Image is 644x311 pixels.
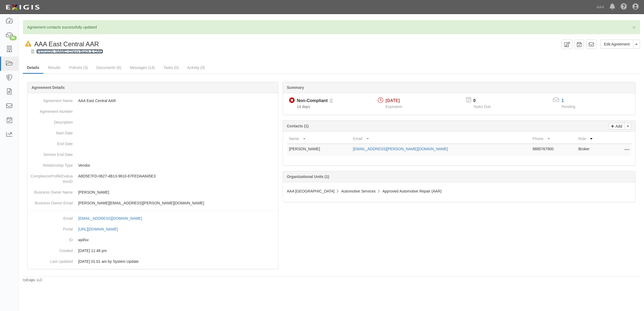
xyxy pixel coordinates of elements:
dt: Business Owner Email [30,198,73,206]
th: Email [351,134,531,144]
b: Summary [287,85,304,90]
th: Name [287,134,351,144]
dt: Last Updated [30,256,73,264]
dt: Agreement Number [30,106,73,114]
dt: Business Owner Name [30,187,73,195]
dd: wj4fxv [30,235,276,245]
dt: Email [30,213,73,221]
td: Broker [576,144,610,156]
dt: Service End Date [30,149,73,157]
a: Exigis, LLC [26,278,43,282]
b: Agreement Details [32,85,65,90]
button: Close [632,25,636,30]
p: [PERSON_NAME][EMAIL_ADDRESS][PERSON_NAME][DOMAIN_NAME] [78,200,276,206]
i: Help Center - Complianz [621,4,627,10]
p: [PERSON_NAME] [78,190,276,195]
a: Tasks (0) [159,62,183,73]
td: 8885767900 [531,144,576,156]
i: In Default since 10/15/2025 [25,41,32,47]
td: [PERSON_NAME] [287,144,351,156]
i: Non-Compliant [289,98,295,103]
span: Expiration [386,104,402,109]
span: Automotive Services [341,189,376,193]
div: [EMAIL_ADDRESS][DOMAIN_NAME] [78,216,142,221]
span: Tasks Due [473,104,491,109]
p: 0 [473,98,497,104]
a: Add [609,123,625,130]
dd: [DATE] 11:48 pm [30,245,276,256]
dt: End Date [30,138,73,146]
dt: ComplianceProfileEvaluationID [30,171,73,184]
dd: Vendor [30,160,276,171]
div: Non-Compliant [297,98,328,104]
dd: [DATE] 01:01 am by System Update [30,256,276,267]
span: [DATE] [386,98,400,103]
p: Agreement contacts successfully updated [27,25,636,30]
dt: Agreement Name [30,95,73,103]
a: Messages (14) [126,62,159,73]
dt: Portal [30,224,73,232]
th: Role [576,134,610,144]
img: logo-5460c22ac91f19d4615b14bd174203de0afe785f0fc80cf4dbbc73dc1793850b.png [4,2,41,12]
dt: Start Date [30,128,73,136]
span: Pending [562,104,575,109]
dt: Relationship Type [30,160,73,168]
a: Documents (6) [92,62,125,73]
th: Phone [531,134,576,144]
dt: ID [30,235,73,243]
a: AAA [594,2,607,12]
small: by [23,278,43,282]
a: Policies (3) [65,62,92,73]
span: × [632,24,636,30]
p: A8D5E7FD-0627-4B13-9610-67FEDAA845E3 [78,173,276,179]
a: [PERSON_NAME] Chevy Buick & GMC [36,49,103,54]
a: 1 [562,98,564,103]
span: Approved Automotive Repair (AAR) [382,189,442,193]
a: Details [23,62,43,74]
a: [EMAIL_ADDRESS][DOMAIN_NAME] [78,216,148,221]
p: Add [614,123,622,129]
a: [URL][DOMAIN_NAME] [78,227,124,231]
span: AAA [GEOGRAPHIC_DATA] [287,189,335,193]
div: 86 [9,36,17,40]
dd: AAA East Central AAR [30,95,276,106]
dt: Created [30,245,73,253]
a: Activity (0) [183,62,209,73]
dt: Description [30,117,73,125]
i: Pending Review [330,99,333,103]
span: AAA East Central AAR [34,40,99,48]
b: Organizational Units (1) [287,174,329,179]
div: AAA East Central AAR [23,40,99,49]
span: Since 10/01/2025 [297,104,310,109]
a: Edit Agreement [600,40,633,49]
b: Contacts (1) [287,124,309,128]
a: [EMAIL_ADDRESS][PERSON_NAME][DOMAIN_NAME] [353,147,448,151]
a: Results [44,62,65,73]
